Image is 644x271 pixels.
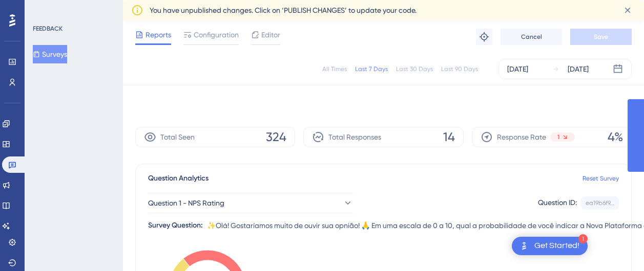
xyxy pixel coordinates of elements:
[518,240,530,252] img: launcher-image-alternative-text
[601,231,632,261] iframe: UserGuiding AI Assistant Launcher
[512,237,588,255] div: Open Get Started! checklist, remaining modules: 1
[578,234,588,243] div: 1
[194,29,239,41] span: Configuration
[160,131,195,143] span: Total Seen
[507,63,528,75] div: [DATE]
[557,133,559,141] span: 1
[538,196,577,210] div: Question ID:
[570,29,632,45] button: Save
[501,29,562,45] button: Cancel
[261,29,280,41] span: Editor
[266,129,286,145] span: 324
[608,129,623,145] span: 4%
[521,33,542,41] span: Cancel
[148,197,224,209] span: Question 1 - NPS Rating
[328,131,381,143] span: Total Responses
[33,25,63,33] div: FEEDBACK
[497,131,546,143] span: Response Rate
[33,45,67,63] button: Surveys
[146,29,171,41] span: Reports
[148,172,209,185] span: Question Analytics
[148,219,203,232] div: Survey Question:
[443,129,455,145] span: 14
[583,174,619,183] a: Reset Survey
[148,193,353,213] button: Question 1 - NPS Rating
[586,199,614,207] div: ea19b6f9...
[150,4,417,16] span: You have unpublished changes. Click on ‘PUBLISH CHANGES’ to update your code.
[322,65,347,73] div: All Times
[355,65,388,73] div: Last 7 Days
[568,63,589,75] div: [DATE]
[396,65,433,73] div: Last 30 Days
[594,33,608,41] span: Save
[534,240,579,252] div: Get Started!
[441,65,478,73] div: Last 90 Days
